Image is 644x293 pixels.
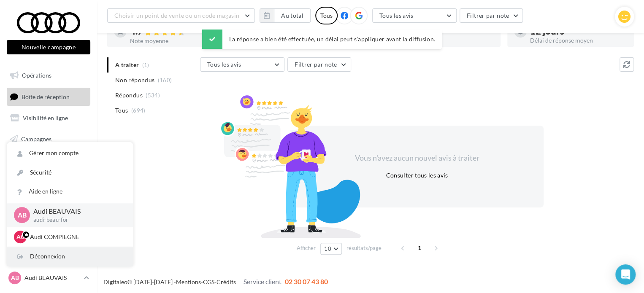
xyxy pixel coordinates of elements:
span: Boîte de réception [22,93,70,100]
button: Consulter tous les avis [382,170,451,180]
span: 1 [413,241,426,255]
a: Sécurité [7,163,133,182]
p: Audi COMPIEGNE [30,233,123,241]
a: Campagnes [5,130,92,148]
a: Aide en ligne [7,182,133,201]
p: Audi BEAUVAIS [24,274,81,282]
button: Filtrer par note [287,57,351,72]
span: AB [18,210,27,220]
a: Gérer mon compte [7,144,133,163]
div: Open Intercom Messenger [615,264,636,285]
span: Opérations [22,72,51,79]
p: Audi BEAUVAIS [33,207,119,216]
button: Filtrer par note [460,8,523,23]
span: résultats/page [346,244,382,252]
div: 12 jours [530,27,627,36]
div: Déconnexion [7,247,133,266]
button: Choisir un point de vente ou un code magasin [107,8,255,23]
span: © [DATE]-[DATE] - - - [103,278,328,285]
div: Note moyenne [130,38,227,44]
span: Tous les avis [207,61,241,68]
span: (694) [131,107,146,114]
div: La réponse a bien été effectuée, un délai peut s’appliquer avant la diffusion. [202,30,442,49]
span: (160) [158,77,172,83]
a: Digitaleo [103,278,127,285]
a: Crédits [216,278,236,285]
span: (534) [146,92,160,99]
div: 4.7 [130,27,227,36]
button: Tous les avis [200,57,284,72]
span: Tous les avis [379,12,414,19]
span: Campagnes [21,135,51,142]
button: Au total [274,8,311,23]
span: 10 [324,245,331,252]
button: Nouvelle campagne [7,40,90,54]
a: Opérations [5,67,92,84]
div: Taux de réponse [397,38,494,43]
span: Répondus [115,91,143,99]
a: Médiathèque [5,151,92,169]
a: Boîte de réception [5,88,92,106]
span: Non répondus [115,76,154,84]
a: CGS [203,278,214,285]
span: Choisir un point de vente ou un code magasin [114,12,239,19]
span: 02 30 07 43 80 [285,277,328,285]
a: PLV et print personnalisable [5,172,92,197]
button: Au total [260,8,311,23]
span: Service client [244,277,281,285]
p: audi-beau-for [33,216,119,224]
a: Visibilité en ligne [5,109,92,127]
span: Tous [115,106,128,115]
a: Mentions [176,278,201,285]
div: Tous [315,7,338,24]
span: AC [16,233,24,241]
span: Afficher [297,244,316,252]
span: AB [11,274,19,282]
span: Visibilité en ligne [23,114,68,121]
a: AB Audi BEAUVAIS [7,270,90,286]
div: Vous n'avez aucun nouvel avis à traiter [344,153,490,164]
button: Tous les avis [372,8,457,23]
div: Délai de réponse moyen [530,38,627,43]
button: 10 [320,243,342,255]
